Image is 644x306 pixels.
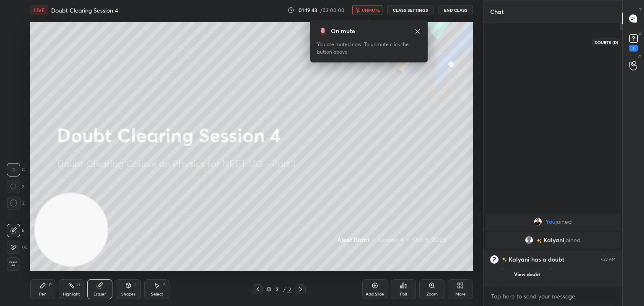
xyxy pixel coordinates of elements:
[592,39,620,46] div: Doubts (D)
[362,7,380,13] span: unmute
[151,292,163,296] div: Select
[39,292,47,296] div: Pen
[502,256,507,263] img: no-rating-badge.077c3623.svg
[77,283,80,287] div: H
[63,292,80,296] div: Highlight
[502,268,552,281] button: View doubt
[163,283,166,287] div: S
[545,218,556,225] span: You
[273,287,281,292] div: 2
[537,239,542,243] img: no-rating-badge.077c3623.svg
[639,30,641,36] p: D
[507,256,530,263] h6: Kalyani
[7,261,20,267] span: Erase all
[530,256,564,263] span: has a doubt
[7,180,25,193] div: X
[317,41,421,56] div: You are muted now. To unmute click the button above
[439,5,473,15] button: End Class
[7,241,28,254] div: E
[534,218,542,226] img: 09770f7dbfa9441c9c3e57e13e3293d5.jpg
[352,5,382,15] button: unmute
[543,237,564,244] span: Kalyani
[483,212,622,286] div: grid
[7,224,24,237] div: E
[564,237,581,244] span: joined
[135,283,137,287] div: L
[638,54,641,60] p: G
[7,163,25,176] div: C
[287,285,292,293] div: 2
[426,292,438,296] div: Zoom
[283,287,286,292] div: /
[400,292,407,296] div: Poll
[556,218,572,225] span: joined
[51,6,118,14] h4: Doubt Clearing Session 4
[639,7,641,13] p: T
[30,5,48,15] div: LIVE
[600,257,615,262] div: 7:33 AM
[121,292,135,296] div: Shapes
[455,292,466,296] div: More
[49,283,52,287] div: P
[366,292,384,296] div: Add Slide
[525,236,533,244] img: default.png
[629,45,638,52] div: 1
[331,27,355,36] div: On mute
[93,292,106,296] div: Eraser
[387,5,434,15] button: CLASS SETTINGS
[7,197,25,210] div: Z
[483,0,510,23] p: Chat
